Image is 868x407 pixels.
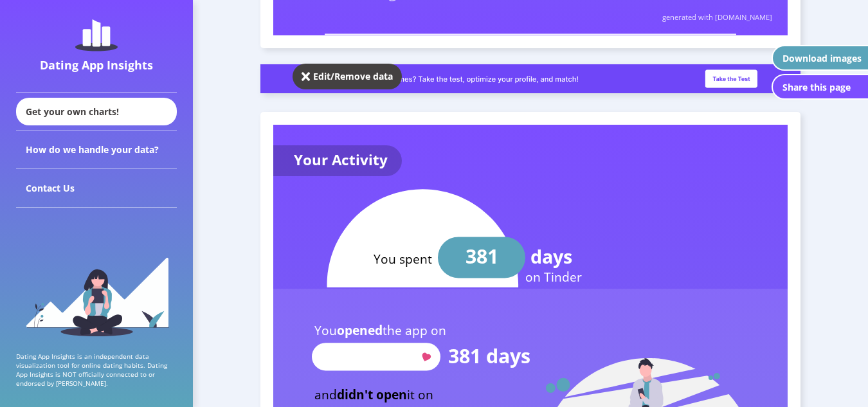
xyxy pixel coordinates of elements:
[16,169,177,208] div: Contact Us
[337,386,407,403] tspan: didn't open
[525,268,582,285] text: on Tinder
[407,386,433,403] tspan: it on
[19,57,174,73] div: Dating App Insights
[314,386,433,403] text: and
[662,12,772,22] text: generated with [DOMAIN_NAME]
[16,131,177,169] div: How do we handle your data?
[383,321,446,339] tspan: the app on
[260,64,800,93] img: roast_slim_banner.a2e79667.png
[294,150,388,170] text: Your Activity
[24,256,169,336] img: sidebar_girl.91b9467e.svg
[16,98,177,125] div: Get your own charts!
[302,70,311,83] img: close-solid-white.82ef6a3c.svg
[374,250,432,267] text: You spent
[75,19,118,51] img: dating-app-insights-logo.5abe6921.svg
[448,343,530,369] text: 381 days
[293,64,402,89] button: Edit/Remove data
[466,243,498,269] text: 381
[772,74,868,100] button: Share this page
[782,52,862,64] div: Download images
[16,352,177,388] p: Dating App Insights is an independent data visualization tool for online dating habits. Dating Ap...
[313,70,393,82] div: Edit/Remove data
[314,321,446,339] text: You
[772,45,868,71] button: Download images
[337,321,383,339] tspan: opened
[782,81,851,93] div: Share this page
[530,244,572,269] text: days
